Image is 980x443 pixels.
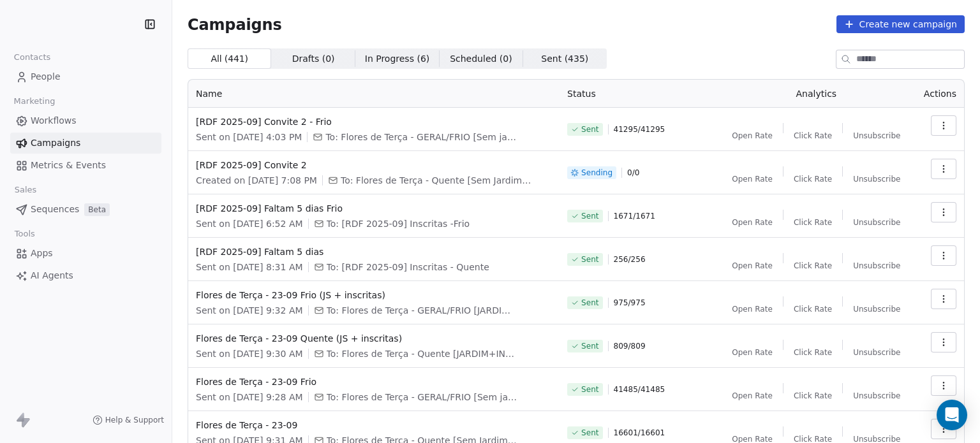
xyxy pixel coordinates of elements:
[450,52,512,66] span: Scheduled ( 0 )
[325,131,517,143] span: To: Flores de Terça - GERAL/FRIO [Sem jardim e inscritas]
[581,341,598,351] span: Sent
[732,174,773,184] span: Open Rate
[196,261,303,273] span: Sent on [DATE] 8:31 AM
[614,254,646,265] span: 256 / 256
[794,391,832,401] span: Click Rate
[327,217,470,230] span: To: [RDF 2025-09] Inscritas -Frio
[853,347,900,358] span: Unsubscribe
[196,347,303,360] span: Sent on [DATE] 9:30 AM
[196,419,552,432] span: Flores de Terça - 23-09
[732,261,773,271] span: Open Rate
[10,243,161,264] a: Apps
[853,391,900,401] span: Unsubscribe
[732,131,773,141] span: Open Rate
[10,66,161,87] a: People
[794,347,832,358] span: Click Rate
[341,174,532,187] span: To: Flores de Terça - Quente [Sem Jardim e inscritas]
[10,155,161,176] a: Metrics & Events
[627,168,639,178] span: 0 / 0
[196,304,303,317] span: Sent on [DATE] 9:32 AM
[9,224,40,243] span: Tools
[560,80,719,108] th: Status
[732,304,773,314] span: Open Rate
[327,261,489,273] span: To: [RDF 2025-09] Inscritas - Quente
[31,114,77,127] span: Workflows
[31,247,53,260] span: Apps
[732,347,773,358] span: Open Rate
[581,298,598,308] span: Sent
[10,110,161,131] a: Workflows
[836,15,965,33] button: Create new campaign
[31,269,73,282] span: AI Agents
[196,289,552,301] span: Flores de Terça - 23-09 Frio (JS + inscritas)
[188,15,282,33] span: Campaigns
[581,124,598,134] span: Sent
[84,203,110,216] span: Beta
[327,304,518,317] span: To: Flores de Terça - GERAL/FRIO [JARDIM+INSCRITAS]
[719,80,914,108] th: Analytics
[614,298,646,308] span: 975 / 975
[105,415,164,425] span: Help & Support
[196,202,552,215] span: [RDF 2025-09] Faltam 5 dias Frio
[794,304,832,314] span: Click Rate
[8,48,56,67] span: Contacts
[914,80,964,108] th: Actions
[732,217,773,228] span: Open Rate
[794,217,832,228] span: Click Rate
[581,428,598,438] span: Sent
[93,415,164,425] a: Help & Support
[614,124,665,134] span: 41295 / 41295
[9,180,42,200] span: Sales
[10,265,161,286] a: AI Agents
[794,131,832,141] span: Click Rate
[292,52,335,66] span: Drafts ( 0 )
[581,168,612,178] span: Sending
[327,391,518,403] span: To: Flores de Terça - GERAL/FRIO [Sem jardim e inscritas]
[541,52,588,66] span: Sent ( 435 )
[794,174,832,184] span: Click Rate
[614,211,655,221] span: 1671 / 1671
[853,131,900,141] span: Unsubscribe
[853,217,900,228] span: Unsubscribe
[196,131,302,143] span: Sent on [DATE] 4:03 PM
[937,400,967,430] div: Open Intercom Messenger
[10,199,161,220] a: SequencesBeta
[31,70,61,84] span: People
[196,159,552,171] span: [RDF 2025-09] Convite 2
[794,261,832,271] span: Click Rate
[581,254,598,265] span: Sent
[581,211,598,221] span: Sent
[196,391,303,403] span: Sent on [DATE] 9:28 AM
[196,217,303,230] span: Sent on [DATE] 6:52 AM
[10,133,161,154] a: Campaigns
[8,92,61,111] span: Marketing
[196,332,552,345] span: Flores de Terça - 23-09 Quente (JS + inscritas)
[853,304,900,314] span: Unsubscribe
[31,136,80,150] span: Campaigns
[614,341,646,351] span: 809 / 809
[31,159,106,172] span: Metrics & Events
[614,428,665,438] span: 16601 / 16601
[327,347,518,360] span: To: Flores de Terça - Quente [JARDIM+INSCRITAS]
[853,174,900,184] span: Unsubscribe
[581,384,598,395] span: Sent
[614,384,665,395] span: 41485 / 41485
[188,80,560,108] th: Name
[196,375,552,388] span: Flores de Terça - 23-09 Frio
[196,174,317,187] span: Created on [DATE] 7:08 PM
[196,245,552,258] span: [RDF 2025-09] Faltam 5 dias
[853,261,900,271] span: Unsubscribe
[732,391,773,401] span: Open Rate
[365,52,430,66] span: In Progress ( 6 )
[196,115,552,128] span: [RDF 2025-09] Convite 2 - Frio
[31,203,79,216] span: Sequences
